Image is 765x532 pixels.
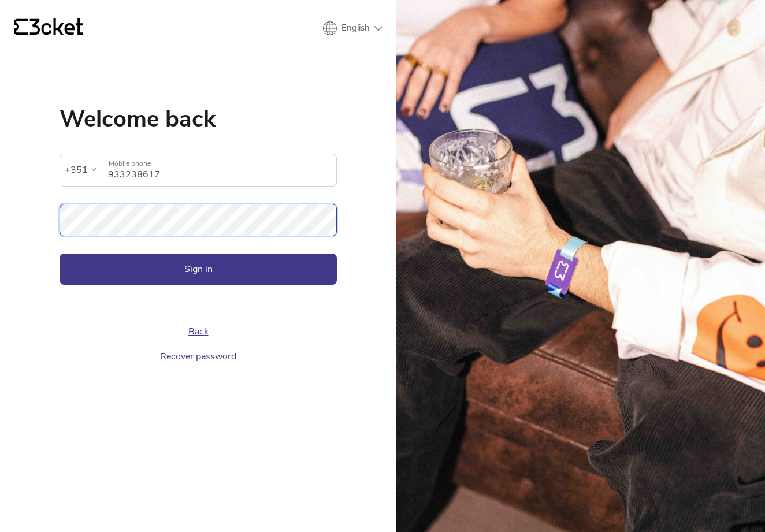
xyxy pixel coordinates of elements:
[108,154,336,186] input: Mobile phone
[60,204,337,223] label: Password
[60,107,337,131] h1: Welcome back
[65,161,88,178] div: +351
[188,325,209,338] a: Back
[60,254,337,285] button: Sign in
[14,18,83,38] a: {' '}
[14,19,28,35] g: {' '}
[160,350,236,363] a: Recover password
[101,154,336,173] label: Mobile phone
